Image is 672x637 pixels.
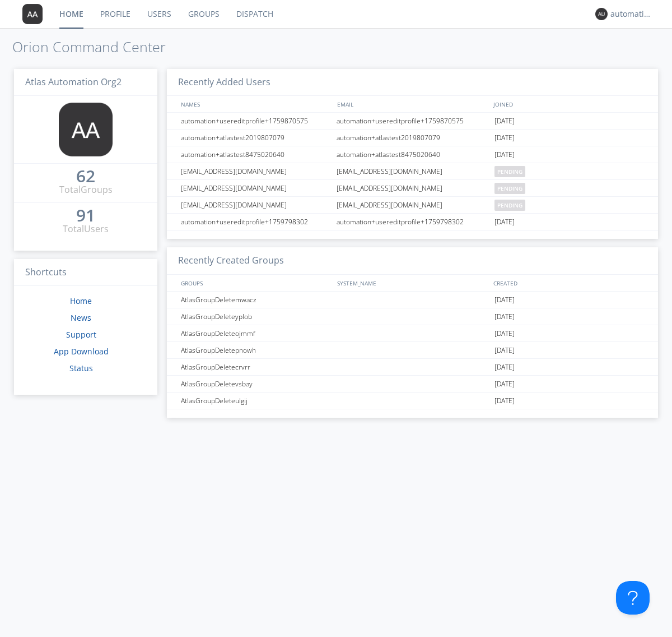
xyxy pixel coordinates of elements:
div: AtlasGroupDeleteojmmf [178,325,333,341]
a: AtlasGroupDeletemwacz[DATE] [167,292,658,308]
img: 373638.png [22,4,43,24]
span: [DATE] [494,325,515,342]
span: [DATE] [494,342,515,359]
div: automation+atlastest2019807079 [178,130,333,146]
span: [DATE] [494,359,515,376]
div: CREATED [491,275,647,291]
div: EMAIL [334,96,491,112]
div: [EMAIL_ADDRESS][DOMAIN_NAME] [334,197,492,213]
div: automation+usereditprofile+1759870575 [334,113,492,129]
div: AtlasGroupDeleteyplob [178,308,333,325]
div: [EMAIL_ADDRESS][DOMAIN_NAME] [334,180,492,196]
a: 91 [76,210,95,223]
span: pending [494,166,525,177]
a: Status [69,363,93,373]
a: Home [70,296,92,306]
a: AtlasGroupDeleteulgij[DATE] [167,393,658,409]
div: automation+usereditprofile+1759870575 [178,113,333,129]
div: AtlasGroupDeletevsbay [178,376,333,392]
a: AtlasGroupDeletecrvrr[DATE] [167,359,658,376]
div: AtlasGroupDeletecrvrr [178,359,333,375]
h3: Recently Created Groups [167,247,658,275]
div: automation+atlastest8475020640 [178,146,333,163]
div: automation+atlas0003+org2 [610,8,652,20]
span: [DATE] [494,393,515,409]
span: pending [494,200,525,211]
a: 62 [76,170,95,183]
div: [EMAIL_ADDRESS][DOMAIN_NAME] [178,197,333,213]
a: automation+usereditprofile+1759798302automation+usereditprofile+1759798302[DATE] [167,214,658,230]
a: [EMAIL_ADDRESS][DOMAIN_NAME][EMAIL_ADDRESS][DOMAIN_NAME]pending [167,163,658,180]
a: AtlasGroupDeleteojmmf[DATE] [167,325,658,342]
h3: Shortcuts [14,259,157,287]
div: [EMAIL_ADDRESS][DOMAIN_NAME] [178,180,333,196]
a: News [71,312,91,323]
iframe: Toggle Customer Support [616,581,650,615]
a: AtlasGroupDeleteyplob[DATE] [167,308,658,325]
div: AtlasGroupDeleteulgij [178,393,333,409]
h3: Recently Added Users [167,69,658,96]
span: [DATE] [494,130,515,146]
img: 373638.png [595,8,608,20]
div: AtlasGroupDeletepnowh [178,342,333,358]
div: Total Groups [59,183,113,196]
div: SYSTEM_NAME [334,275,491,291]
a: Support [66,329,96,340]
a: automation+atlastest2019807079automation+atlastest2019807079[DATE] [167,130,658,146]
img: 373638.png [59,103,113,156]
span: Atlas Automation Org2 [25,76,122,88]
span: [DATE] [494,376,515,393]
div: automation+atlastest2019807079 [334,130,492,146]
div: automation+usereditprofile+1759798302 [178,214,333,230]
div: NAMES [178,96,332,112]
div: JOINED [491,96,647,112]
div: AtlasGroupDeletemwacz [178,292,333,308]
div: [EMAIL_ADDRESS][DOMAIN_NAME] [334,163,492,179]
span: [DATE] [494,214,515,230]
span: [DATE] [494,308,515,325]
div: 62 [76,170,95,182]
span: [DATE] [494,292,515,308]
div: Total Users [63,223,109,236]
div: [EMAIL_ADDRESS][DOMAIN_NAME] [178,163,333,179]
a: automation+atlastest8475020640automation+atlastest8475020640[DATE] [167,146,658,163]
a: [EMAIL_ADDRESS][DOMAIN_NAME][EMAIL_ADDRESS][DOMAIN_NAME]pending [167,180,658,197]
span: pending [494,183,525,194]
a: [EMAIL_ADDRESS][DOMAIN_NAME][EMAIL_ADDRESS][DOMAIN_NAME]pending [167,197,658,214]
span: [DATE] [494,113,515,130]
a: AtlasGroupDeletepnowh[DATE] [167,342,658,359]
a: automation+usereditprofile+1759870575automation+usereditprofile+1759870575[DATE] [167,113,658,130]
div: 91 [76,210,95,221]
a: AtlasGroupDeletevsbay[DATE] [167,376,658,393]
div: automation+usereditprofile+1759798302 [334,214,492,230]
span: [DATE] [494,146,515,163]
a: App Download [54,346,109,357]
div: automation+atlastest8475020640 [334,146,492,163]
div: GROUPS [178,275,332,291]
